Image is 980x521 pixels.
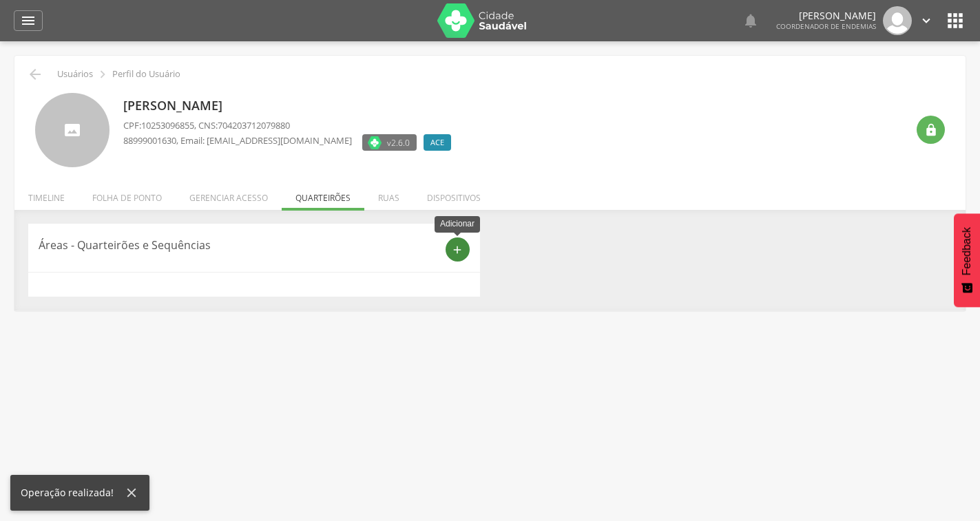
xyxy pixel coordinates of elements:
[112,69,180,80] p: Perfil do Usuário
[21,486,124,500] div: Operação realizada!
[776,21,876,31] span: Coordenador de Endemias
[20,12,37,29] i: 
[123,119,458,132] p: CPF: , CNS:
[944,10,966,32] i: 
[413,178,494,211] li: Dispositivos
[123,134,352,147] p: , Email: [EMAIL_ADDRESS][DOMAIN_NAME]
[776,11,876,21] p: [PERSON_NAME]
[95,67,110,82] i: 
[39,237,435,253] p: Áreas - Quarteirões e Sequências
[954,213,980,307] button: Feedback - Mostrar pesquisa
[961,227,973,275] span: Feedback
[451,244,463,256] i: add
[924,123,938,137] i: 
[364,178,413,211] li: Ruas
[27,66,43,83] i: 
[14,10,43,31] a: 
[430,137,444,148] span: ACE
[919,6,934,35] a: 
[435,216,480,232] div: Adicionar
[123,97,458,115] p: [PERSON_NAME]
[919,13,934,28] i: 
[742,12,759,29] i: 
[141,119,194,131] span: 10253096855
[387,136,410,149] span: v2.6.0
[176,178,282,211] li: Gerenciar acesso
[14,178,79,211] li: Timeline
[218,119,290,131] span: 704203712079880
[79,178,176,211] li: Folha de ponto
[742,6,759,35] a: 
[57,69,93,80] p: Usuários
[123,134,176,147] span: 88999001630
